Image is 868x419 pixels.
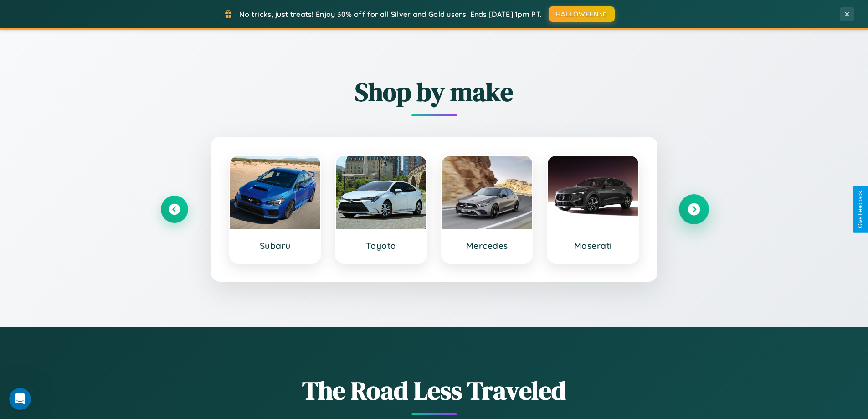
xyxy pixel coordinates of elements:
[549,6,615,22] button: HALLOWEEN30
[9,388,31,410] iframe: Intercom live chat
[239,240,312,251] h3: Subaru
[161,74,708,109] h2: Shop by make
[239,10,542,19] span: No tricks, just treats! Enjoy 30% off for all Silver and Gold users! Ends [DATE] 1pm PT.
[451,240,524,251] h3: Mercedes
[345,240,417,251] h3: Toyota
[557,240,629,251] h3: Maserati
[857,191,863,228] div: Give Feedback
[161,373,708,408] h1: The Road Less Traveled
